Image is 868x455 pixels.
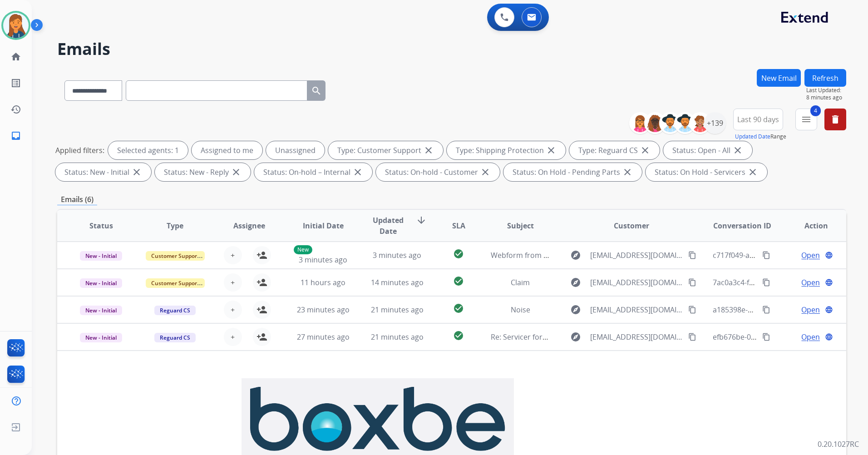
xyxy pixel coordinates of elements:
mat-icon: close [546,145,557,156]
span: Assignee [233,220,265,231]
span: 4 [810,105,821,116]
button: + [224,273,242,292]
mat-icon: close [640,145,651,156]
mat-icon: explore [570,250,581,261]
span: 21 minutes ago [371,332,424,342]
div: Status: On Hold - Pending Parts [503,163,642,181]
mat-icon: language [825,251,833,259]
p: New [294,245,312,254]
mat-icon: arrow_downward [416,215,427,226]
span: Open [801,304,820,315]
mat-icon: explore [570,304,581,315]
span: Claim [511,277,530,287]
span: 11 hours ago [301,277,345,287]
span: Open [801,331,820,342]
span: 27 minutes ago [297,332,350,342]
span: Updated Date [368,215,409,237]
span: [EMAIL_ADDRESS][DOMAIN_NAME] [590,331,683,342]
span: c717f049-afb6-4a7f-adee-7e0399fe5c27 [713,250,845,260]
span: Open [801,250,820,261]
mat-icon: inbox [10,130,21,141]
span: 3 minutes ago [373,250,421,260]
mat-icon: close [423,145,434,156]
span: Open [801,277,820,288]
button: 4 [795,109,817,130]
span: + [231,250,235,261]
mat-icon: delete [830,114,841,125]
span: Conversation ID [713,220,771,231]
span: 8 minutes ago [806,94,846,101]
span: + [231,277,235,288]
p: Emails (6) [57,194,97,205]
p: Applied filters: [55,145,104,156]
span: Status [89,220,113,231]
p: 0.20.1027RC [818,439,859,450]
span: [EMAIL_ADDRESS][DOMAIN_NAME] [590,304,683,315]
mat-icon: language [825,278,833,287]
span: efb676be-0357-4fbe-b096-ac17681ce877 [713,332,850,342]
div: Status: New - Reply [155,163,251,181]
span: Reguard CS [154,306,196,315]
div: Type: Shipping Protection [447,141,566,159]
mat-icon: check_circle [453,330,464,341]
span: New - Initial [80,306,122,315]
th: Action [772,210,846,242]
div: Type: Reguard CS [569,141,660,159]
button: + [224,246,242,264]
span: New - Initial [80,333,122,342]
div: Selected agents: 1 [108,141,188,159]
mat-icon: language [825,333,833,341]
span: + [231,304,235,315]
mat-icon: menu [801,114,812,125]
mat-icon: person_add [256,304,267,315]
span: Reguard CS [154,333,196,342]
h2: Emails [57,40,846,58]
span: New - Initial [80,251,122,261]
mat-icon: content_copy [762,251,770,259]
span: 23 minutes ago [297,305,350,315]
span: Last Updated: [806,87,846,94]
mat-icon: explore [570,277,581,288]
span: Customer Support [146,251,205,261]
mat-icon: language [825,306,833,314]
span: Customer [614,220,649,231]
mat-icon: close [480,167,491,178]
div: Status: On-hold - Customer [376,163,500,181]
button: + [224,328,242,346]
mat-icon: explore [570,331,581,342]
mat-icon: content_copy [688,306,696,314]
span: Last 90 days [737,118,779,121]
mat-icon: close [131,167,142,178]
mat-icon: close [352,167,363,178]
span: Webform from [EMAIL_ADDRESS][DOMAIN_NAME] on [DATE] [491,250,696,260]
button: Refresh [804,69,846,87]
mat-icon: home [10,51,21,62]
button: New Email [757,69,801,87]
span: 21 minutes ago [371,305,424,315]
mat-icon: content_copy [762,278,770,287]
button: Updated Date [735,133,770,140]
mat-icon: content_copy [688,278,696,287]
button: Last 90 days [733,109,783,130]
mat-icon: check_circle [453,276,464,287]
div: Status: Open - All [663,141,752,159]
span: Re: Servicer for Repairs (📫 Action Required) [491,332,642,342]
mat-icon: search [311,85,322,96]
span: [EMAIL_ADDRESS][DOMAIN_NAME] [590,277,683,288]
span: Noise [511,305,530,315]
mat-icon: check_circle [453,303,464,314]
mat-icon: person_add [256,277,267,288]
mat-icon: content_copy [688,251,696,259]
button: + [224,301,242,319]
span: a185398e-97fa-4737-8ed7-826f4b678be9 [713,305,850,315]
span: [EMAIL_ADDRESS][DOMAIN_NAME] [590,250,683,261]
mat-icon: content_copy [688,333,696,341]
mat-icon: list_alt [10,78,21,89]
mat-icon: person_add [256,331,267,342]
mat-icon: history [10,104,21,115]
div: +139 [704,112,726,134]
span: 14 minutes ago [371,277,424,287]
div: Status: On-hold – Internal [254,163,372,181]
span: 3 minutes ago [299,255,347,265]
mat-icon: check_circle [453,248,464,259]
